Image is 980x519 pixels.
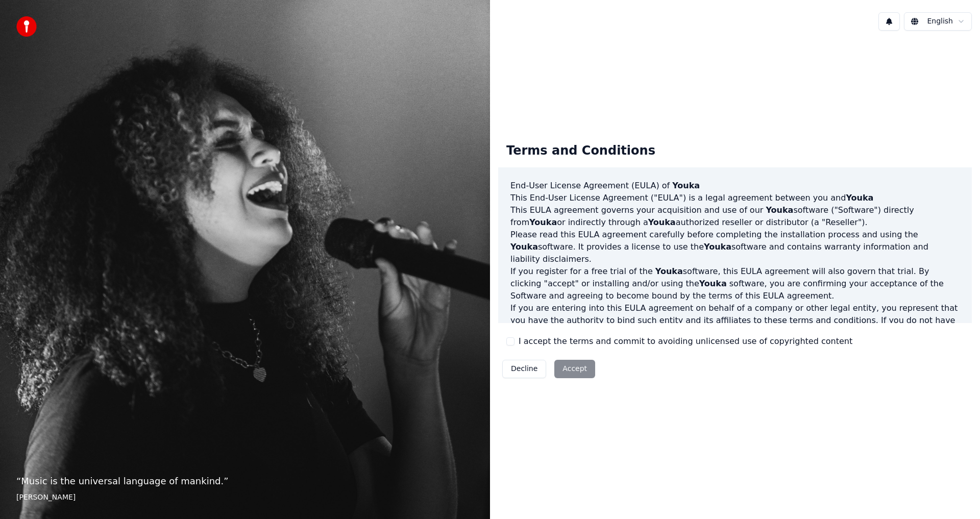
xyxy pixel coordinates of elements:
[16,474,474,488] p: “ Music is the universal language of mankind. ”
[648,217,676,227] span: Youka
[510,180,960,192] h3: End-User License Agreement (EULA) of
[699,279,727,288] span: Youka
[510,302,960,351] p: If you are entering into this EULA agreement on behalf of a company or other legal entity, you re...
[655,266,683,276] span: Youka
[766,205,793,215] span: Youka
[704,242,731,252] span: Youka
[510,242,538,252] span: Youka
[498,135,664,167] div: Terms and Conditions
[529,217,557,227] span: Youka
[510,192,960,204] p: This End-User License Agreement ("EULA") is a legal agreement between you and
[510,265,960,302] p: If you register for a free trial of the software, this EULA agreement will also govern that trial...
[519,335,852,348] label: I accept the terms and commit to avoiding unlicensed use of copyrighted content
[16,16,37,37] img: youka
[502,360,546,378] button: Decline
[16,492,474,503] footer: [PERSON_NAME]
[672,181,700,190] span: Youka
[846,193,873,203] span: Youka
[510,204,960,229] p: This EULA agreement governs your acquisition and use of our software ("Software") directly from o...
[510,229,960,265] p: Please read this EULA agreement carefully before completing the installation process and using th...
